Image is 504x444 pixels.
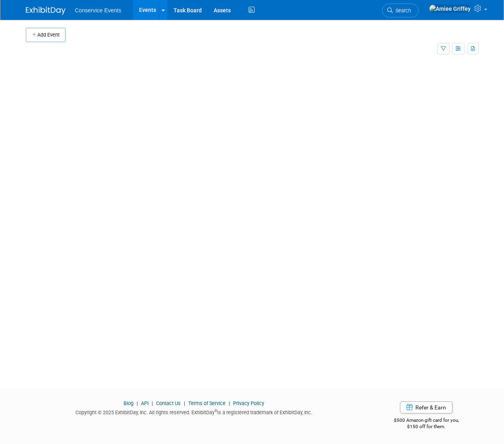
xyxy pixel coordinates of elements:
img: ExhibitDay [26,7,66,15]
a: Search [382,4,419,17]
sup: ® [214,409,217,413]
img: Amiee Griffey [429,4,471,13]
a: Contact Us [156,400,181,406]
span: Search [393,8,411,14]
button: Add Event [26,28,66,42]
span: | [150,400,155,406]
a: Terms of Service [188,400,226,406]
span: Conservice Events [75,7,122,14]
span: | [135,400,140,406]
a: API [141,400,149,406]
div: Copyright © 2025 ExhibitDay, Inc. All rights reserved. ExhibitDay is a registered trademark of Ex... [26,407,363,416]
div: $500 Amazon gift card for you, [374,412,479,430]
a: Privacy Policy [233,400,264,406]
span: | [227,400,232,406]
a: Refer & Earn [400,402,452,413]
a: Blog [124,400,133,406]
div: $150 off for them. [374,423,479,430]
span: | [182,400,187,406]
